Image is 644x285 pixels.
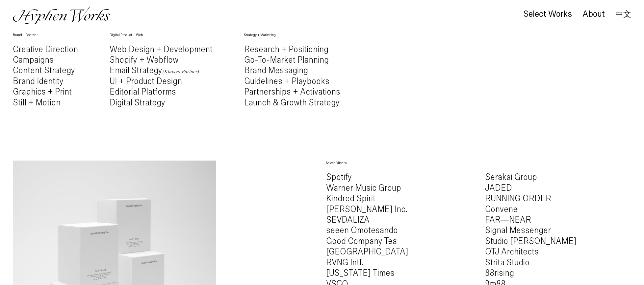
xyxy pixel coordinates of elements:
div: Select Works [523,10,572,19]
a: 中文 [615,11,631,18]
img: Hyphen Works [13,7,110,24]
h4: Research + Positioning Go-To-Market Planning Brand Messaging Guidelines + Playbooks Partnerships ... [244,44,340,108]
em: (Klaviyo Partner) [162,69,199,75]
h4: Web Design + Development Shopify + Webflow Email Strategy UI + Product Design Editorial Platforms... [110,44,213,108]
div: About [582,10,605,19]
a: Select Works [523,11,572,18]
h6: Strategy + Marketing [244,33,340,37]
h4: Creative Direction Campaigns Content Strategy Brand Identity Graphics + Print Still + Motion [13,44,78,108]
h6: Brand + Content [13,33,78,37]
h6: Digital Product + Web [110,33,213,37]
h6: Select Clients [326,161,472,165]
a: About [582,11,605,18]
